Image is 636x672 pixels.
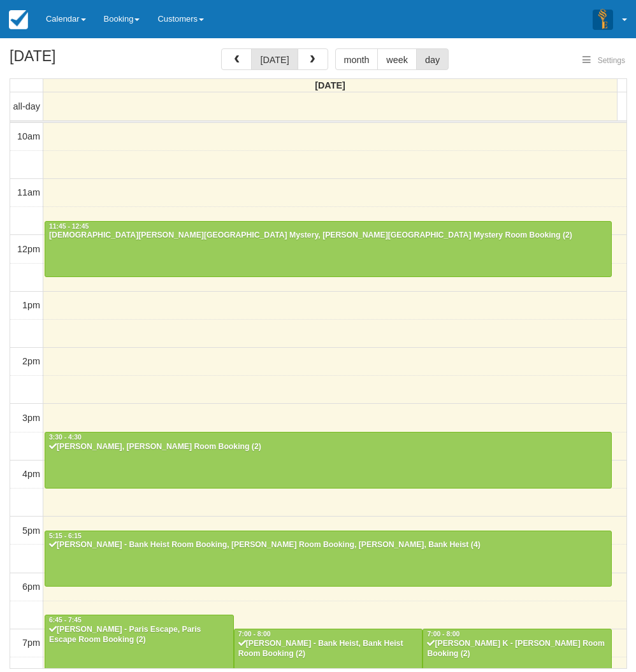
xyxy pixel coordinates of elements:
[45,432,612,488] a: 3:30 - 4:30[PERSON_NAME], [PERSON_NAME] Room Booking (2)
[22,638,40,648] span: 7pm
[49,617,82,624] span: 6:45 - 7:45
[48,231,608,241] div: [DEMOGRAPHIC_DATA][PERSON_NAME][GEOGRAPHIC_DATA] Mystery, [PERSON_NAME][GEOGRAPHIC_DATA] Mystery ...
[49,533,82,540] span: 5:15 - 6:15
[251,48,298,70] button: [DATE]
[427,631,459,638] span: 7:00 - 8:00
[598,56,625,65] span: Settings
[13,101,40,111] span: all-day
[377,48,417,70] button: week
[45,531,612,587] a: 5:15 - 6:15[PERSON_NAME] - Bank Heist Room Booking, [PERSON_NAME] Room Booking, [PERSON_NAME], Ba...
[416,48,449,70] button: day
[22,356,40,366] span: 2pm
[49,434,82,441] span: 3:30 - 4:30
[48,625,230,645] div: [PERSON_NAME] - Paris Escape, Paris Escape Room Booking (2)
[45,615,234,671] a: 6:45 - 7:45[PERSON_NAME] - Paris Escape, Paris Escape Room Booking (2)
[22,469,40,479] span: 4pm
[315,80,345,90] span: [DATE]
[575,52,633,70] button: Settings
[45,221,612,277] a: 11:45 - 12:45[DEMOGRAPHIC_DATA][PERSON_NAME][GEOGRAPHIC_DATA] Mystery, [PERSON_NAME][GEOGRAPHIC_D...
[17,244,40,254] span: 12pm
[48,442,608,452] div: [PERSON_NAME], [PERSON_NAME] Room Booking (2)
[238,639,419,659] div: [PERSON_NAME] - Bank Heist, Bank Heist Room Booking (2)
[9,10,28,29] img: checkfront-main-nav-mini-logo.png
[48,540,608,550] div: [PERSON_NAME] - Bank Heist Room Booking, [PERSON_NAME] Room Booking, [PERSON_NAME], Bank Heist (4)
[22,413,40,423] span: 3pm
[426,639,608,659] div: [PERSON_NAME] K - [PERSON_NAME] Room Booking (2)
[17,131,40,141] span: 10am
[49,223,89,230] span: 11:45 - 12:45
[593,9,613,29] img: A3
[335,48,379,70] button: month
[10,48,171,72] h2: [DATE]
[22,300,40,310] span: 1pm
[22,525,40,536] span: 5pm
[17,187,40,197] span: 11am
[238,631,271,638] span: 7:00 - 8:00
[22,582,40,592] span: 6pm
